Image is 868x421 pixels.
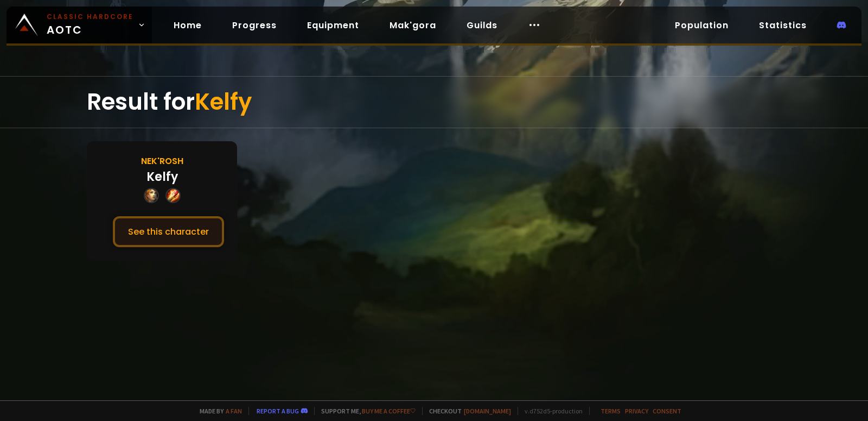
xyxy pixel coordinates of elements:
a: Guilds [458,14,506,36]
a: Progress [224,14,285,36]
a: Report a bug [257,407,299,415]
span: v. d752d5 - production [518,407,583,415]
small: Classic Hardcore [47,12,133,22]
a: Mak'gora [381,14,445,36]
a: Classic HardcoreAOTC [7,7,152,43]
a: Buy me a coffee [362,407,416,415]
a: Terms [601,407,621,415]
a: Equipment [298,14,368,36]
a: Privacy [625,407,648,415]
span: Made by [193,407,242,415]
a: [DOMAIN_NAME] [464,407,511,415]
span: AOTC [47,12,133,38]
div: Kelfy [146,168,178,186]
a: a fan [226,407,242,415]
span: Kelfy [195,86,252,118]
a: Home [165,14,210,36]
a: Statistics [750,14,815,36]
button: See this character [113,216,224,247]
a: Consent [653,407,681,415]
div: Result for [87,77,781,128]
div: Nek'Rosh [141,154,183,168]
span: Support me, [314,407,416,415]
a: Population [666,14,737,36]
span: Checkout [422,407,511,415]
